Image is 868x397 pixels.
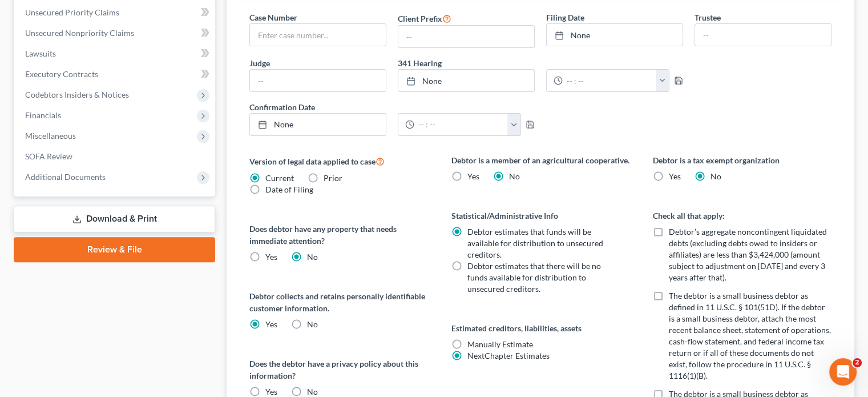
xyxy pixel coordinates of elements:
span: Prior [324,173,342,183]
label: Filing Date [546,11,584,23]
span: Financials [25,110,61,120]
label: Check all that apply: [653,210,831,222]
label: Client Prefix [398,11,451,25]
span: The debtor is a small business debtor as defined in 11 U.S.C. § 101(51D). If the debtor is a smal... [669,291,831,380]
span: Debtor estimates that there will be no funds available for distribution to unsecured creditors. [467,261,601,294]
label: Does debtor have any property that needs immediate attention? [249,223,428,247]
input: -- : -- [563,70,656,91]
span: No [307,252,318,262]
label: Debtor is a member of an agricultural cooperative. [451,154,630,166]
span: No [307,319,318,329]
span: No [710,171,721,181]
input: -- [398,26,534,47]
a: SOFA Review [16,146,215,167]
span: Debtor’s aggregate noncontingent liquidated debts (excluding debts owed to insiders or affiliates... [669,227,827,282]
label: Debtor is a tax exempt organization [653,154,831,166]
span: No [509,171,520,181]
span: Unsecured Nonpriority Claims [25,28,134,38]
span: No [307,387,318,396]
span: Executory Contracts [25,69,98,79]
label: Case Number [249,11,297,23]
a: None [398,70,534,91]
span: Debtor estimates that funds will be available for distribution to unsecured creditors. [467,227,603,259]
label: Does the debtor have a privacy policy about this information? [249,358,428,382]
label: Statistical/Administrative Info [451,210,630,222]
iframe: Intercom live chat [829,358,857,386]
label: 341 Hearing [392,57,689,69]
span: Yes [265,387,277,396]
span: Miscellaneous [25,131,76,141]
a: None [250,114,386,135]
span: Codebtors Insiders & Notices [25,90,129,99]
span: Date of Filing [265,185,313,194]
label: Estimated creditors, liabilities, assets [451,322,630,334]
a: None [547,24,683,46]
a: Download & Print [14,206,215,232]
a: Unsecured Priority Claims [16,2,215,23]
span: Unsecured Priority Claims [25,7,119,17]
a: Review & File [14,237,215,262]
a: Unsecured Nonpriority Claims [16,23,215,43]
label: Judge [249,57,270,69]
a: Lawsuits [16,43,215,64]
label: Trustee [695,11,721,23]
span: Manually Estimate [467,339,533,349]
label: Version of legal data applied to case [249,154,428,168]
a: Executory Contracts [16,64,215,85]
span: NextChapter Estimates [467,351,550,360]
span: 2 [853,358,862,367]
input: -- [250,70,386,91]
input: -- : -- [414,114,507,135]
span: SOFA Review [25,151,72,161]
input: Enter case number... [250,24,386,46]
span: Additional Documents [25,172,106,182]
span: Lawsuits [25,49,56,58]
span: Yes [265,319,277,329]
span: Yes [265,252,277,262]
span: Yes [467,171,479,181]
label: Confirmation Date [244,101,540,113]
span: Yes [669,171,681,181]
input: -- [695,24,831,46]
span: Current [265,173,294,183]
label: Debtor collects and retains personally identifiable customer information. [249,290,428,314]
